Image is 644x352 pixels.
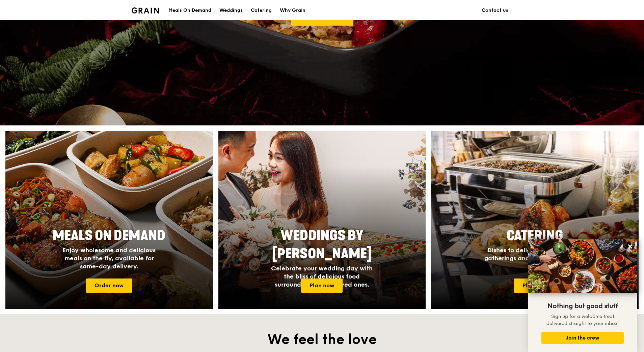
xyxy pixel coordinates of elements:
[53,228,165,244] span: Meals On Demand
[528,239,637,293] img: DSC07876-Edit02-Large.jpeg
[431,131,639,309] a: CateringDishes to delight your guests, at gatherings and events of all sizes.Plan now
[215,0,247,21] a: Weddings
[251,0,272,21] div: Catering
[219,0,243,21] div: Weddings
[546,314,619,326] span: Sign up for a welcome treat delivered straight to your inbox.
[514,278,556,293] a: Plan now
[547,302,618,310] span: Nothing but good stuff
[168,0,211,21] div: Meals On Demand
[507,228,563,244] span: Catering
[541,332,624,344] button: Join the crew
[132,7,159,13] img: Grain
[5,131,213,309] a: Meals On DemandEnjoy wholesome and delicious meals on the fly, available for same-day delivery.Or...
[218,131,426,309] img: weddings-card.4f3003b8.jpg
[86,278,132,293] a: Order now
[272,228,372,262] span: Weddings by [PERSON_NAME]
[280,0,305,21] div: Why Grain
[478,0,512,21] a: Contact us
[301,278,343,293] a: Plan now
[271,265,373,288] span: Celebrate your wedding day with the bliss of delicious food surrounded by your loved ones.
[62,246,156,270] span: Enjoy wholesome and delicious meals on the fly, available for same-day delivery.
[625,241,636,252] button: Close
[247,0,276,21] a: Catering
[218,131,426,309] a: Weddings by [PERSON_NAME]Celebrate your wedding day with the bliss of delicious food surrounded b...
[276,0,310,21] a: Why Grain
[431,131,639,309] img: catering-card.e1cfaf3e.jpg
